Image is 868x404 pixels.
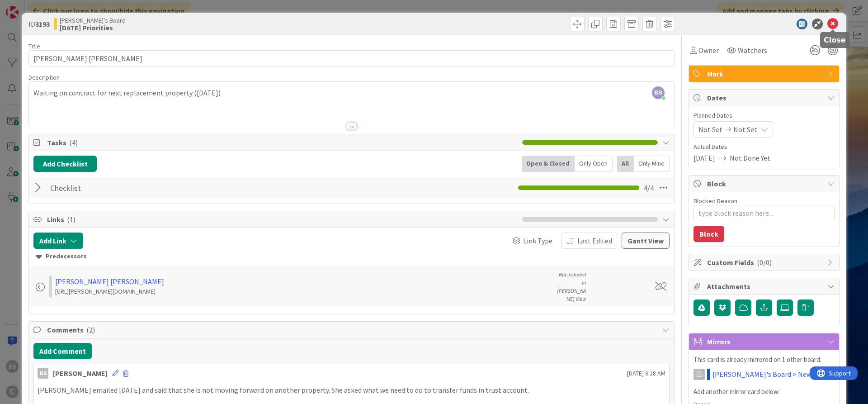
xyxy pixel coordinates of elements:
label: Blocked Reason [693,197,737,205]
p: [PERSON_NAME] emailed [DATE] and said that she is not moving forward on another property. She ask... [38,385,665,395]
h5: Close [824,36,846,44]
p: Add another mirror card below: [693,387,835,397]
span: Last Edited [577,235,612,246]
span: ( 1 ) [67,215,75,224]
p: Waiting on contract for next replacement property ([DATE]) [33,88,670,98]
div: [PERSON_NAME] [PERSON_NAME] [55,276,547,287]
button: Gantt View [622,233,670,249]
span: [DATE] 9:18 AM [627,369,665,378]
span: Watchers [738,45,767,56]
span: Links [47,214,518,225]
p: This card is already mirrored on 1 other board. [693,355,835,365]
div: All [617,156,634,172]
b: [DATE] Priorities [60,24,126,31]
span: Tasks [47,137,518,148]
input: type card name here... [28,50,675,67]
span: Comments [47,324,658,335]
div: Not included in [PERSON_NAME] View [554,269,586,303]
label: Title [28,42,40,50]
span: ID [28,19,50,29]
span: Link Type [523,235,552,246]
div: BS [38,368,48,379]
div: Only Open [575,156,613,172]
input: Add Checklist... [47,180,250,196]
span: Custom Fields [707,257,823,268]
span: Actual Dates [693,142,835,152]
span: 4 / 4 [644,182,654,193]
span: Not Set [733,124,757,135]
div: [PERSON_NAME] [53,368,108,379]
div: Predecessors [36,252,667,261]
button: Block [693,226,724,242]
span: Dates [707,92,823,103]
span: [PERSON_NAME]'s Board [60,17,126,24]
a: [PERSON_NAME]'s Board > New [712,369,811,380]
button: Add Link [33,233,83,249]
span: Not Set [698,124,722,135]
button: Add Checklist [33,156,97,172]
span: Planned Dates [693,111,835,120]
span: Description [28,73,60,81]
button: Add Comment [33,343,92,359]
span: ( 0/0 ) [757,258,772,267]
b: 3193 [35,19,50,29]
span: Not Done Yet [730,152,770,163]
span: Block [707,178,823,189]
span: Attachments [707,281,823,292]
span: Mirrors [707,336,823,347]
span: Owner [698,45,719,56]
button: Last Edited [561,233,617,249]
span: BS [652,86,665,99]
div: Open & Closed [522,156,575,172]
span: [DATE] [693,152,715,163]
span: Support [19,1,41,12]
div: Only Mine [634,156,670,172]
span: ( 4 ) [69,138,78,147]
span: Mark [707,68,823,79]
div: [URL][PERSON_NAME][DOMAIN_NAME] [55,287,547,296]
span: ( 2 ) [86,325,95,334]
